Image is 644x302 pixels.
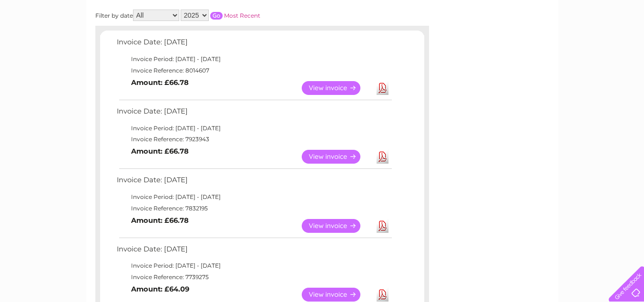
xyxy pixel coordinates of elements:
a: Most Recent [224,12,260,19]
a: View [302,219,372,233]
a: Download [377,288,388,302]
td: Invoice Reference: 7739275 [114,271,393,283]
td: Invoice Date: [DATE] [114,243,393,260]
a: Download [377,219,388,233]
td: Invoice Period: [DATE] - [DATE] [114,191,393,203]
td: Invoice Period: [DATE] - [DATE] [114,53,393,65]
div: Filter by date [95,10,346,21]
td: Invoice Date: [DATE] [114,36,393,53]
a: Blog [561,41,575,48]
a: View [302,150,372,164]
a: Telecoms [527,41,555,48]
a: View [302,288,372,302]
a: View [302,81,372,95]
b: Amount: £66.78 [131,78,189,87]
b: Amount: £66.78 [131,216,189,225]
td: Invoice Reference: 7923943 [114,134,393,145]
b: Amount: £66.78 [131,147,189,156]
a: 0333 014 3131 [464,5,530,17]
a: Energy [500,41,521,48]
a: Download [377,81,388,95]
td: Invoice Period: [DATE] - [DATE] [114,123,393,134]
div: Clear Business is a trading name of Verastar Limited (registered in [GEOGRAPHIC_DATA] No. 3667643... [97,5,548,46]
td: Invoice Period: [DATE] - [DATE] [114,260,393,271]
a: Water [476,41,494,48]
td: Invoice Reference: 7832195 [114,203,393,214]
a: Contact [581,41,604,48]
td: Invoice Reference: 8014607 [114,65,393,76]
a: Log out [613,41,635,48]
a: Download [377,150,388,164]
td: Invoice Date: [DATE] [114,105,393,123]
td: Invoice Date: [DATE] [114,174,393,191]
img: logo.png [22,25,71,54]
b: Amount: £64.09 [131,285,189,293]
